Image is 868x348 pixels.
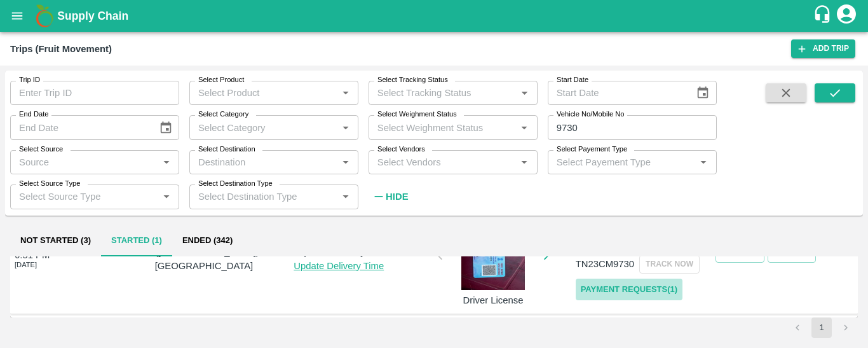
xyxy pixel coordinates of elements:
[14,188,154,205] input: Select Source Type
[3,1,32,31] button: open drawer
[193,188,334,205] input: Select Destination Type
[516,154,532,171] button: Open
[372,85,496,101] input: Select Tracking Status
[576,257,634,271] p: TN23CM9730
[294,247,367,257] label: Expected Delivery:
[158,188,175,205] button: Open
[198,75,244,85] label: Select Product
[552,154,675,171] input: Select Payement Type
[372,119,496,136] input: Select Weighment Status
[193,85,334,101] input: Select Product
[548,81,686,105] input: Start Date
[791,39,855,58] a: Add Trip
[14,154,154,171] input: Source
[10,81,179,105] input: Enter Trip ID
[835,3,858,29] div: account of current user
[193,154,334,171] input: Destination
[198,144,255,155] label: Select Destination
[32,3,57,29] img: logo
[557,144,627,155] label: Select Payement Type
[198,109,248,120] label: Select Category
[193,119,334,136] input: Select Category
[691,81,715,105] button: Choose date
[10,115,149,139] input: End Date
[10,41,112,57] div: Trips (Fruit Movement)
[101,226,172,256] button: Started (1)
[377,109,457,120] label: Select Weighment Status
[576,279,682,301] a: Payment Requests(1)
[154,116,178,140] button: Choose date
[377,144,425,155] label: Select Vendors
[557,75,588,85] label: Start Date
[337,188,354,205] button: Open
[372,154,513,171] input: Select Vendors
[785,317,858,338] nav: pagination navigation
[19,109,48,120] label: End Date
[445,293,541,307] p: Driver License
[158,154,175,171] button: Open
[294,261,384,271] a: Update Delivery Time
[811,317,832,338] button: page 1
[695,154,712,171] button: Open
[377,75,448,85] label: Select Tracking Status
[516,120,532,136] button: Open
[557,109,624,120] label: Vehicle No/Mobile No
[57,10,128,22] b: Supply Chain
[516,85,532,101] button: Open
[198,179,273,189] label: Select Destination Type
[369,186,412,207] button: Hide
[15,259,37,270] span: [DATE]
[19,75,40,85] label: Trip ID
[337,85,354,101] button: Open
[548,115,717,139] input: Enter Vehicle No/Mobile No
[19,179,80,189] label: Select Source Type
[10,226,101,256] button: Not Started (3)
[813,4,835,27] div: customer-support
[386,191,408,202] strong: Hide
[337,154,354,171] button: Open
[19,144,63,155] label: Select Source
[57,7,813,25] a: Supply Chain
[172,226,243,256] button: Ended (342)
[337,120,354,136] button: Open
